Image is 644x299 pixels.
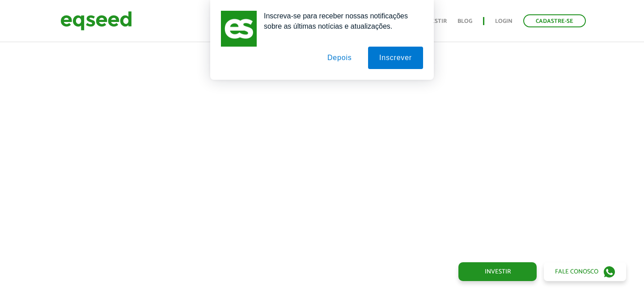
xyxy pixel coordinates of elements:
[316,47,363,69] button: Depois
[221,11,257,47] img: notification icon
[257,11,423,31] div: Inscreva-se para receber nossas notificações sobre as últimas notícias e atualizações.
[544,262,626,281] a: Fale conosco
[368,47,423,69] button: Inscrever
[458,262,537,281] a: Investir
